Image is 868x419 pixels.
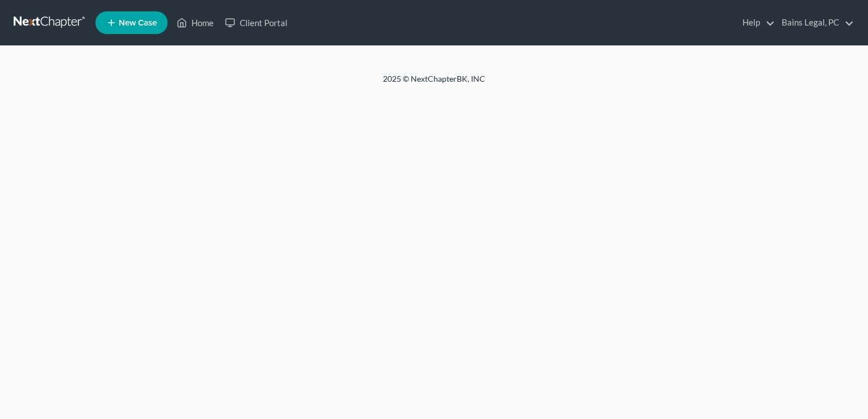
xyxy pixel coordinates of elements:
new-legal-case-button: New Case [95,11,168,34]
a: Bains Legal, PC [776,12,854,33]
a: Client Portal [219,12,293,33]
div: 2025 © NextChapterBK, INC [110,73,758,94]
a: Home [171,12,219,33]
a: Help [737,12,775,33]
